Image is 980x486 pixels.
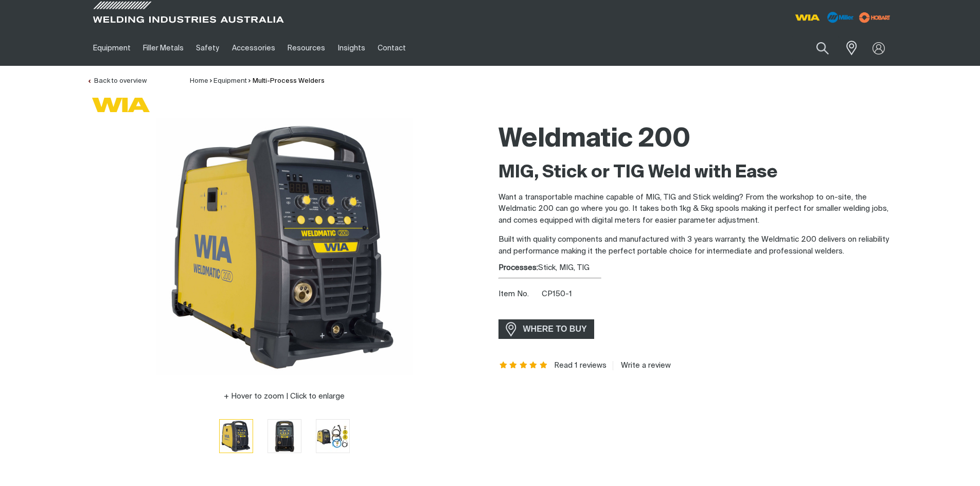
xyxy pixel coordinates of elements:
[253,78,325,84] a: Multi-Process Welders
[498,262,894,274] div: Stick, MIG, TIG
[331,30,371,66] a: Insights
[226,30,281,66] a: Accessories
[190,30,225,66] a: Safety
[156,118,413,375] img: Weldmatic 200
[498,289,540,300] span: Item No.
[218,390,351,403] button: Hover to zoom | Click to enlarge
[371,30,412,66] a: Contact
[498,123,894,156] h1: Weldmatic 200
[220,420,253,453] img: Weldmatic 200
[316,419,350,453] button: Go to slide 3
[613,361,671,370] a: Write a review
[137,30,190,66] a: Filler Metals
[268,420,301,453] img: Weldmatic 200
[516,321,594,337] span: WHERE TO BUY
[554,361,607,370] a: Read 1 reviews
[281,30,331,66] a: Resources
[87,78,147,84] a: Back to overview of Multi-Process Welders
[190,78,208,84] a: Home
[498,319,595,338] a: WHERE TO BUY
[268,419,301,453] button: Go to slide 2
[792,36,840,60] input: Product name or item number...
[190,76,325,86] nav: Breadcrumb
[87,30,692,66] nav: Main
[542,290,572,298] span: CP150-1
[213,78,247,84] a: Equipment
[498,264,538,272] strong: Processes:
[498,234,894,257] p: Built with quality components and manufactured with 3 years warranty, the Weldmatic 200 delivers ...
[498,161,894,184] h2: MIG, Stick or TIG Weld with Ease
[87,30,137,66] a: Equipment
[498,192,894,227] p: Want a transportable machine capable of MIG, TIG and Stick welding? From the workshop to on-site,...
[856,10,894,25] img: miller
[219,419,253,453] button: Go to slide 1
[498,362,549,369] span: Rating: 5
[316,420,349,452] img: Weldmatic 200
[805,36,840,60] button: Search products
